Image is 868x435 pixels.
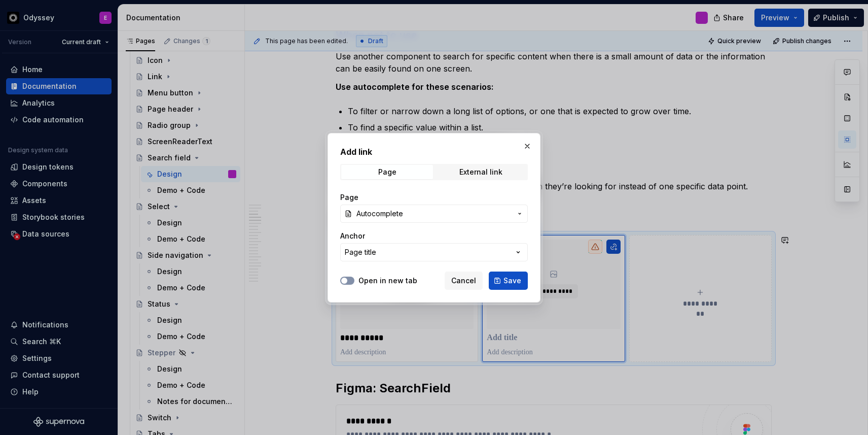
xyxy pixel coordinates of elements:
button: Page title [340,243,528,261]
span: Save [503,276,521,286]
div: External link [459,168,502,176]
label: Open in new tab [358,276,417,286]
h2: Add link [340,146,528,158]
button: Autocomplete [340,205,528,223]
span: Cancel [451,276,476,286]
label: Anchor [340,231,365,241]
div: Page title [345,247,376,257]
button: Save [489,272,528,290]
span: Autocomplete [356,209,403,219]
div: Page [378,168,396,176]
label: Page [340,192,358,203]
button: Cancel [445,272,483,290]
